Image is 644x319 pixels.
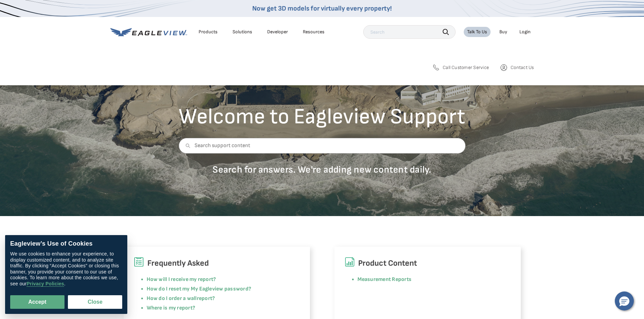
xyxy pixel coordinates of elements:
[10,295,65,309] button: Accept
[197,295,212,302] a: report
[443,65,489,71] span: Call Customer Service
[499,29,507,35] a: Buy
[615,291,634,311] button: Hello, have a question? Let’s chat.
[519,29,531,35] div: Login
[179,138,465,154] input: Search support content
[179,164,465,176] p: Search for answers. We're adding new content daily.
[345,257,511,270] h6: Product Content
[179,106,465,128] h2: Welcome to Eagleview Support
[267,29,288,35] a: Developer
[357,276,412,283] a: Measurement Reports
[252,4,392,13] a: Now get 3D models for virtually every property!
[500,63,534,72] a: Contact Us
[68,295,122,309] button: Close
[147,276,216,283] a: How will I receive my report?
[432,63,489,72] a: Call Customer Service
[511,65,534,71] span: Contact Us
[303,29,325,35] div: Resources
[363,25,456,39] input: Search
[10,240,122,248] div: Eagleview’s Use of Cookies
[147,305,196,311] a: Where is my report?
[233,29,252,35] div: Solutions
[199,29,218,35] div: Products
[134,257,300,270] h6: Frequently Asked
[10,251,122,287] div: We use cookies to enhance your experience, to display customized content, and to analyze site tra...
[26,281,64,287] a: Privacy Policies
[147,286,252,292] a: How do I reset my My Eagleview password?
[147,295,197,302] a: How do I order a wall
[467,29,487,35] div: Talk To Us
[212,295,215,302] a: ?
